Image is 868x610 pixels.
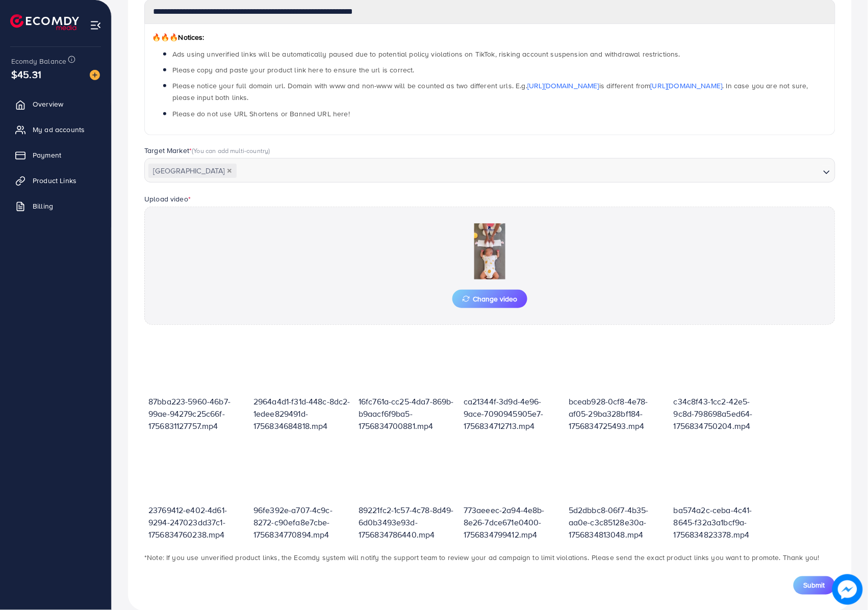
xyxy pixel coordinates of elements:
[804,580,825,591] span: Submit
[172,109,350,119] span: Please do not use URL Shortens or Banned URL here!
[10,14,79,30] img: logo
[359,504,455,541] p: 89221fc2-1c57-4c78-8d49-6d0b3493e93d-1756834786440.mp4
[11,56,66,66] span: Ecomdy Balance
[33,99,63,109] span: Overview
[148,504,245,541] p: 23769412-e402-4d61-9294-247023dd37c1-1756834760238.mp4
[33,201,53,211] span: Billing
[8,170,104,191] a: Product Links
[144,145,270,156] label: Target Market
[674,504,771,541] p: ba574a2c-ceba-4c41-8645-f32a3a1bcf9a-1756834823378.mp4
[144,194,191,204] label: Upload video
[148,164,237,178] span: [GEOGRAPHIC_DATA]
[148,395,245,432] p: 87bba223-5960-46b7-99ae-94279c25c66f-1756831127757.mp4
[90,70,100,80] img: image
[8,119,104,140] a: My ad accounts
[152,32,178,42] span: 🔥🔥🔥
[463,295,517,302] span: Change video
[464,395,560,432] p: ca21344f-3d9d-4e96-9ace-7090945905e7-1756834712713.mp4
[794,576,835,595] button: Submit
[172,49,680,59] span: Ads using unverified links will be automatically paused due to potential policy violations on Tik...
[238,163,819,179] input: Search for option
[192,146,270,155] span: (You can add multi-country)
[8,196,104,216] a: Billing
[832,574,863,605] img: image
[11,67,41,82] span: $45.31
[674,395,771,432] p: c34c8f43-1cc2-42e5-9c8d-798698a5ed64-1756834750204.mp4
[227,168,232,173] button: Deselect Pakistan
[8,94,104,114] a: Overview
[33,175,76,186] span: Product Links
[144,552,835,564] p: *Note: If you use unverified product links, the Ecomdy system will notify the support team to rev...
[8,145,104,165] a: Payment
[359,395,455,432] p: 16fc761a-cc25-4da7-869b-b9aacf6f9ba5-1756834700881.mp4
[33,150,61,160] span: Payment
[33,124,85,135] span: My ad accounts
[452,290,527,308] button: Change video
[172,65,415,75] span: Please copy and paste your product link here to ensure the url is correct.
[439,223,541,279] img: Preview Image
[152,32,205,42] span: Notices:
[172,81,808,103] span: Please notice your full domain url. Domain with www and non-www will be counted as two different ...
[464,504,560,541] p: 773aeeec-2a94-4e8b-8e26-7dce671e0400-1756834799412.mp4
[253,504,350,541] p: 96fe392e-a707-4c9c-8272-c90efa8e7cbe-1756834770894.mp4
[144,158,835,183] div: Search for option
[569,504,666,541] p: 5d2dbbc8-06f7-4b35-aa0e-c3c85128e30a-1756834813048.mp4
[651,81,723,91] a: [URL][DOMAIN_NAME]
[527,81,599,91] a: [URL][DOMAIN_NAME]
[90,19,101,31] img: menu
[253,395,350,432] p: 2964a4d1-f31d-448c-8dc2-1edee829491d-1756834684818.mp4
[569,395,666,432] p: bceab928-0cf8-4e78-af05-29ba328bf184-1756834725493.mp4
